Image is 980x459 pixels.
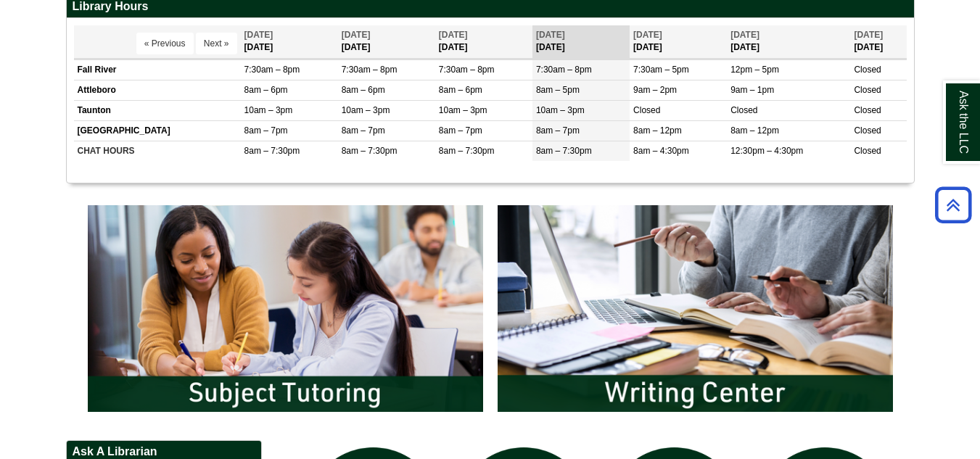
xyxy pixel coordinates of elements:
[854,105,881,115] span: Closed
[244,85,288,95] span: 8am – 6pm
[439,125,482,136] span: 8am – 7pm
[930,195,976,215] a: Back to Top
[439,30,468,40] span: [DATE]
[74,100,241,120] td: Taunton
[730,85,774,95] span: 9am – 1pm
[81,198,490,418] img: Subject Tutoring Information
[730,146,803,156] span: 12:30pm – 4:30pm
[74,121,241,141] td: [GEOGRAPHIC_DATA]
[536,85,580,95] span: 8am – 5pm
[633,30,662,40] span: [DATE]
[439,105,487,115] span: 10am – 3pm
[633,85,677,95] span: 9am – 2pm
[342,125,385,136] span: 8am – 7pm
[536,125,580,136] span: 8am – 7pm
[490,198,900,418] img: Writing Center Information
[536,65,592,75] span: 7:30am – 8pm
[633,146,689,156] span: 8am – 4:30pm
[342,105,390,115] span: 10am – 3pm
[730,105,757,115] span: Closed
[81,198,900,425] div: slideshow
[854,125,881,136] span: Closed
[536,30,565,40] span: [DATE]
[74,59,241,80] td: Fall River
[244,146,300,156] span: 8am – 7:30pm
[730,30,759,40] span: [DATE]
[854,85,881,95] span: Closed
[439,146,495,156] span: 8am – 7:30pm
[196,33,237,54] button: Next »
[74,80,241,100] td: Attleboro
[136,33,194,54] button: « Previous
[536,146,592,156] span: 8am – 7:30pm
[630,25,727,58] th: [DATE]
[342,30,371,40] span: [DATE]
[854,30,883,40] span: [DATE]
[74,141,241,162] td: CHAT HOURS
[244,30,273,40] span: [DATE]
[244,105,293,115] span: 10am – 3pm
[633,125,682,136] span: 8am – 12pm
[633,65,689,75] span: 7:30am – 5pm
[435,25,532,58] th: [DATE]
[241,25,338,58] th: [DATE]
[342,85,385,95] span: 8am – 6pm
[850,25,906,58] th: [DATE]
[244,65,300,75] span: 7:30am – 8pm
[633,105,660,115] span: Closed
[854,146,881,156] span: Closed
[338,25,435,58] th: [DATE]
[439,65,495,75] span: 7:30am – 8pm
[536,105,585,115] span: 10am – 3pm
[730,125,779,136] span: 8am – 12pm
[727,25,850,58] th: [DATE]
[730,65,779,75] span: 12pm – 5pm
[342,65,398,75] span: 7:30am – 8pm
[439,85,482,95] span: 8am – 6pm
[342,146,398,156] span: 8am – 7:30pm
[532,25,630,58] th: [DATE]
[854,65,881,75] span: Closed
[244,125,288,136] span: 8am – 7pm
